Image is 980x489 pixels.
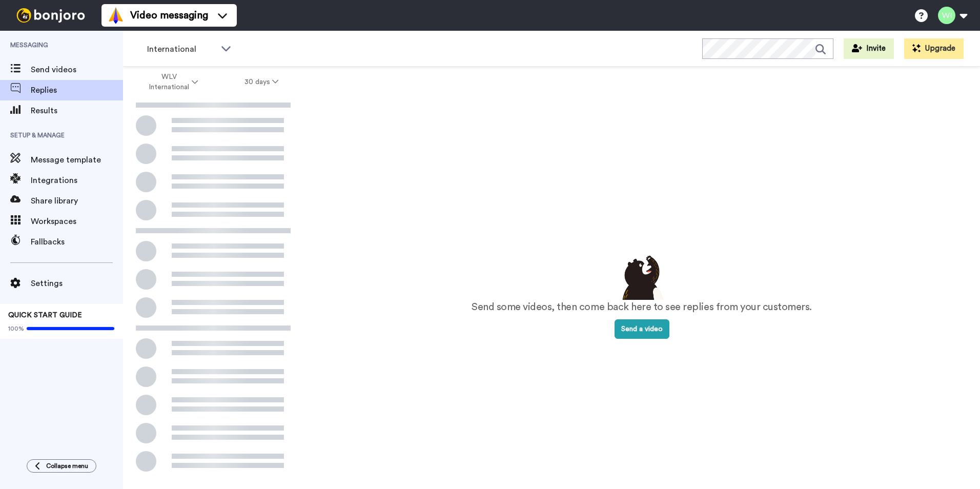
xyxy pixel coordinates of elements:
[46,462,88,470] span: Collapse menu
[31,215,123,228] span: Workspaces
[31,154,123,166] span: Message template
[31,277,123,290] span: Settings
[31,84,123,96] span: Replies
[31,236,123,248] span: Fallbacks
[12,8,89,23] img: bj-logo-header-white.svg
[221,73,302,91] button: 30 days
[615,319,669,339] button: Send a video
[472,300,812,315] p: Send some videos, then come back here to see replies from your customers.
[31,64,123,76] span: Send videos
[615,325,669,333] a: Send a video
[147,43,216,55] span: International
[8,324,24,333] span: 100%
[844,38,894,59] button: Invite
[31,174,123,187] span: Integrations
[148,72,190,92] span: WLV International
[125,68,221,96] button: WLV International
[904,38,964,59] button: Upgrade
[27,459,96,473] button: Collapse menu
[31,105,123,117] span: Results
[8,312,82,319] span: QUICK START GUIDE
[31,195,123,207] span: Share library
[108,7,124,24] img: vm-color.svg
[130,8,208,23] span: Video messaging
[616,253,667,300] img: results-emptystates.png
